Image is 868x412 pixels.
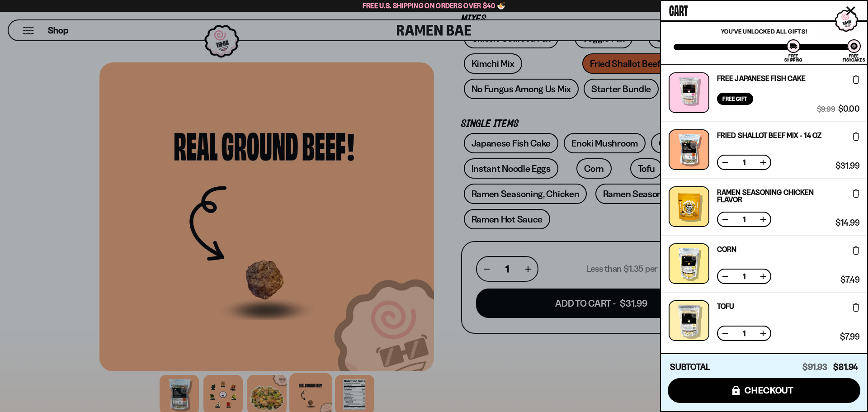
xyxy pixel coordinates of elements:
span: $7.49 [840,276,859,284]
span: $31.99 [835,162,859,170]
span: Free U.S. Shipping on Orders over $40 🍜 [363,1,506,10]
a: Tofu [717,303,734,310]
span: $91.93 [802,362,827,372]
a: Fried Shallot Beef Mix - 14 OZ [717,132,821,139]
span: Cart [669,0,688,19]
span: $14.99 [835,219,859,227]
button: Close cart [844,4,858,18]
span: $0.00 [838,105,859,113]
span: 1 [737,216,751,223]
a: Free Japanese Fish Cake [717,75,806,82]
span: $9.99 [817,105,835,113]
span: 1 [737,273,751,280]
span: $7.99 [840,333,859,341]
span: 1 [737,159,751,166]
div: Free Shipping [784,54,802,62]
button: checkout [668,378,860,403]
span: checkout [745,385,794,395]
h4: Subtotal [670,363,710,372]
a: Ramen Seasoning Chicken flavor [717,189,832,203]
p: You've unlocked all gifts! [674,28,854,35]
div: Free Gift [717,93,753,105]
span: $81.94 [833,362,858,372]
a: Corn [717,246,736,253]
div: Free Fishcakes [843,54,865,62]
span: 1 [737,330,751,337]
